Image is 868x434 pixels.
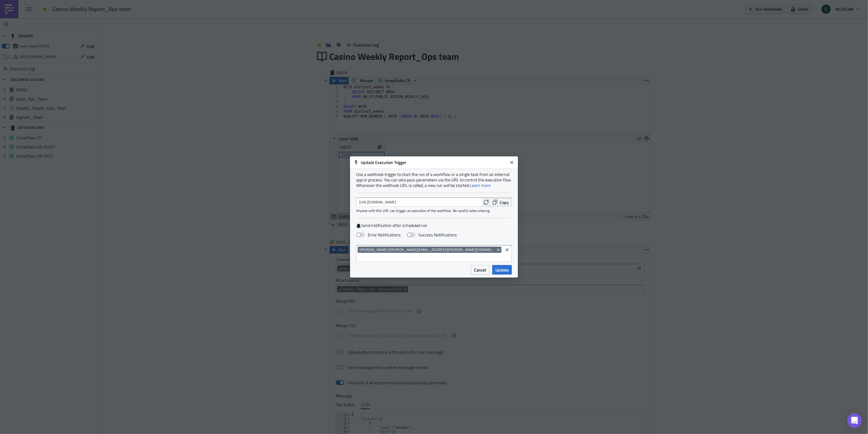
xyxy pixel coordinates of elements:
span: Update [495,267,509,273]
label: Send notification after scheduled run [356,223,512,228]
div: Use a webhook trigger to start the run of a workflow or a single task from an external app or pro... [356,172,512,188]
div: Open Intercom Messenger [847,413,862,428]
span: [PERSON_NAME] ([PERSON_NAME][EMAIL_ADDRESS][PERSON_NAME][DOMAIN_NAME]) [360,247,505,253]
label: Error Notifications [356,232,401,238]
button: Refresh token [483,199,490,206]
button: Copy [490,199,511,206]
button: Clear selected items [504,246,511,253]
h6: Update Execution Trigger [361,160,508,165]
a: Learn more [470,182,490,188]
button: Cancel [471,265,489,275]
label: Success Notifications [407,232,457,238]
div: Anyone with this URL can trigger an execution of the workflow. Be careful when sharing. [356,207,512,213]
button: Close [507,158,516,167]
span: Copy [500,199,509,206]
span: Cancel [474,267,486,273]
button: Remove Tag [496,247,501,253]
button: Update [492,265,512,275]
